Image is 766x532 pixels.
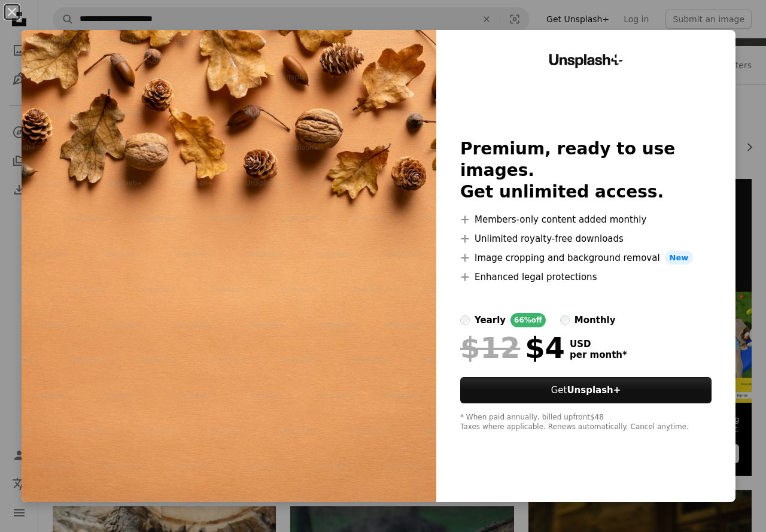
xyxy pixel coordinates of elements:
[460,413,712,432] div: * When paid annually, billed upfront $48 Taxes where applicable. Renews automatically. Cancel any...
[570,349,627,360] span: per month *
[570,339,627,349] span: USD
[460,315,470,325] input: yearly66%off
[560,315,570,325] input: monthly
[475,313,506,327] div: yearly
[460,332,565,363] div: $4
[574,313,616,327] div: monthly
[460,138,712,203] h2: Premium, ready to use images. Get unlimited access.
[567,385,621,396] strong: Unsplash+
[460,377,712,403] button: GetUnsplash+
[460,251,712,265] li: Image cropping and background removal
[460,212,712,227] li: Members-only content added monthly
[510,313,546,327] div: 66% off
[665,251,694,265] span: New
[460,232,712,246] li: Unlimited royalty-free downloads
[460,332,520,363] span: $12
[460,270,712,284] li: Enhanced legal protections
